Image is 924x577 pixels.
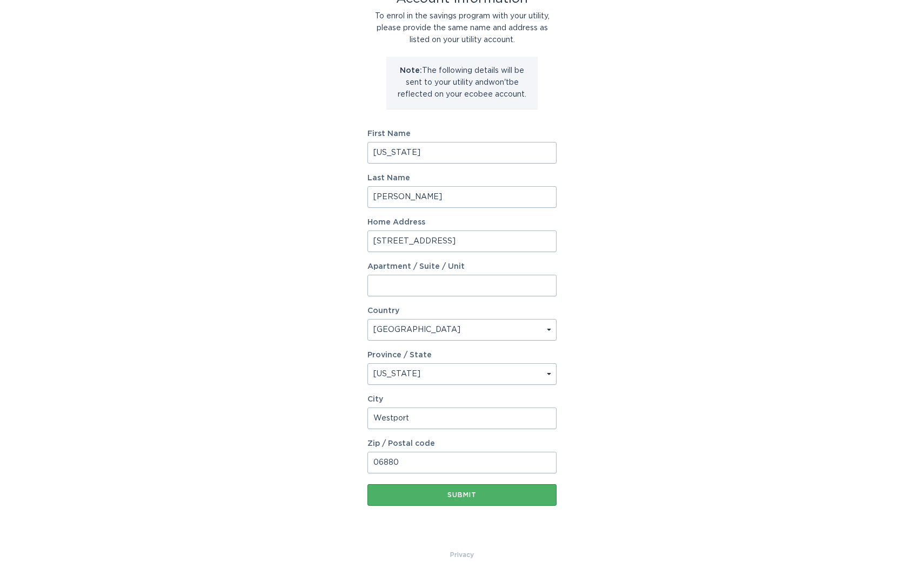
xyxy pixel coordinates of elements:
label: Province / State [367,351,432,359]
label: Country [367,307,399,315]
label: Last Name [367,174,557,182]
label: Zip / Postal code [367,440,557,447]
button: Submit [367,484,557,506]
a: Privacy Policy & Terms of Use [450,549,474,561]
label: Home Address [367,219,557,226]
strong: Note: [400,67,422,74]
label: First Name [367,130,557,138]
div: Submit [373,492,551,498]
div: To enrol in the savings program with your utility, please provide the same name and address as li... [367,10,557,46]
label: Apartment / Suite / Unit [367,263,557,270]
label: City [367,396,557,403]
p: The following details will be sent to your utility and won't be reflected on your ecobee account. [394,65,530,100]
